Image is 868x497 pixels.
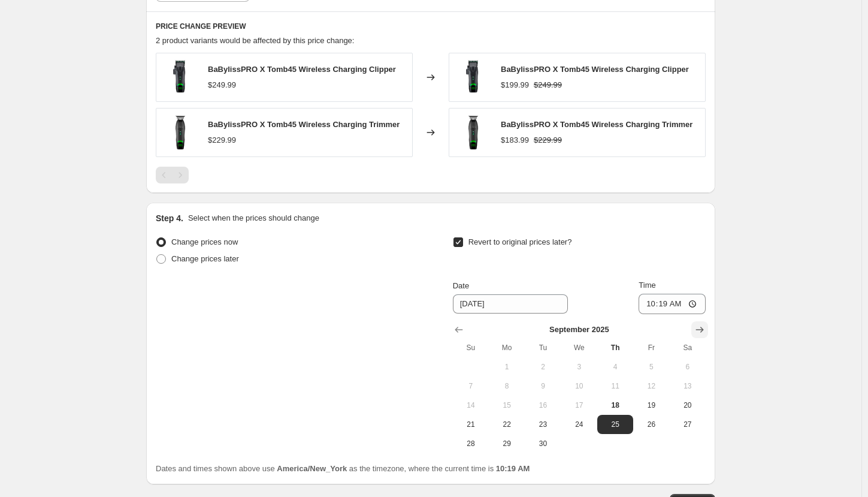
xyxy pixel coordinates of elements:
span: 18 [602,400,628,410]
span: 30 [530,439,556,448]
span: 13 [675,381,701,391]
span: BaBylissPRO X Tomb45 Wireless Charging Clipper [501,65,689,74]
button: Wednesday September 24 2025 [561,415,597,434]
strike: $249.99 [534,79,562,91]
b: 10:19 AM [496,464,530,473]
span: 23 [530,420,556,429]
span: 26 [638,420,664,429]
button: Tuesday September 2 2025 [525,357,561,376]
span: 7 [458,381,484,391]
div: $229.99 [208,134,236,146]
button: Friday September 19 2025 [633,396,669,415]
span: BaBylissPRO X Tomb45 Wireless Charging Clipper [208,65,396,74]
button: Saturday September 13 2025 [670,376,706,396]
button: Monday September 29 2025 [489,434,525,453]
b: America/New_York [277,464,347,473]
button: Friday September 12 2025 [633,376,669,396]
button: Tuesday September 23 2025 [525,415,561,434]
span: 4 [602,362,628,372]
button: Saturday September 6 2025 [670,357,706,376]
button: Sunday September 28 2025 [453,434,489,453]
span: 22 [494,420,520,429]
button: Sunday September 14 2025 [453,396,489,415]
span: Change prices now [171,237,238,246]
th: Friday [633,338,669,357]
button: Today Thursday September 18 2025 [597,396,633,415]
button: Wednesday September 10 2025 [561,376,597,396]
button: Wednesday September 17 2025 [561,396,597,415]
img: BaBylissPRO_X_Tomb45_Wireless_Charging_Clipper_11_80x.png [162,59,198,95]
input: 9/18/2025 [453,294,568,314]
span: 8 [494,381,520,391]
span: Fr [638,343,664,353]
button: Tuesday September 9 2025 [525,376,561,396]
input: 12:00 [639,294,706,314]
span: 24 [566,420,592,429]
span: Tu [530,343,556,353]
span: 21 [458,420,484,429]
div: $249.99 [208,79,236,91]
button: Thursday September 11 2025 [597,376,633,396]
button: Sunday September 7 2025 [453,376,489,396]
span: 20 [675,400,701,410]
span: 25 [602,420,628,429]
button: Friday September 26 2025 [633,415,669,434]
button: Show next month, October 2025 [691,321,708,338]
p: Select when the prices should change [188,212,319,224]
button: Monday September 8 2025 [489,376,525,396]
span: Mo [494,343,520,353]
span: BaBylissPRO X Tomb45 Wireless Charging Trimmer [208,120,400,129]
img: BaBylissPRO_X_Tomb45_Wireless_Charging_Clipper_11_80x.png [455,59,491,95]
button: Monday September 22 2025 [489,415,525,434]
span: Date [453,281,469,290]
th: Thursday [597,338,633,357]
span: 1 [494,362,520,372]
span: 10 [566,381,592,391]
span: 12 [638,381,664,391]
span: 2 [530,362,556,372]
th: Tuesday [525,338,561,357]
button: Monday September 1 2025 [489,357,525,376]
div: $199.99 [501,79,529,91]
span: 11 [602,381,628,391]
h6: PRICE CHANGE PREVIEW [156,22,706,31]
th: Wednesday [561,338,597,357]
button: Wednesday September 3 2025 [561,357,597,376]
th: Sunday [453,338,489,357]
span: 2 product variants would be affected by this price change: [156,36,354,45]
button: Saturday September 20 2025 [670,396,706,415]
span: 19 [638,400,664,410]
button: Thursday September 4 2025 [597,357,633,376]
th: Monday [489,338,525,357]
button: Monday September 15 2025 [489,396,525,415]
span: 14 [458,400,484,410]
button: Saturday September 27 2025 [670,415,706,434]
span: Su [458,343,484,353]
button: Tuesday September 16 2025 [525,396,561,415]
span: 15 [494,400,520,410]
h2: Step 4. [156,212,183,224]
button: Show previous month, August 2025 [450,321,467,338]
button: Friday September 5 2025 [633,357,669,376]
span: BaBylissPRO X Tomb45 Wireless Charging Trimmer [501,120,692,129]
th: Saturday [670,338,706,357]
span: 3 [566,362,592,372]
img: BaBylissPRO_X_Tomb45_Wireless_Charging_Clipper_6_80x.png [455,115,491,150]
span: 27 [675,420,701,429]
span: 29 [494,439,520,448]
img: BaBylissPRO_X_Tomb45_Wireless_Charging_Clipper_6_80x.png [162,115,198,150]
span: Sa [675,343,701,353]
nav: Pagination [156,167,189,183]
span: 6 [675,362,701,372]
button: Thursday September 25 2025 [597,415,633,434]
span: Th [602,343,628,353]
span: Revert to original prices later? [468,237,572,246]
span: We [566,343,592,353]
button: Tuesday September 30 2025 [525,434,561,453]
button: Sunday September 21 2025 [453,415,489,434]
div: $183.99 [501,134,529,146]
span: 9 [530,381,556,391]
span: Dates and times shown above use as the timezone, where the current time is [156,464,530,473]
span: 17 [566,400,592,410]
span: 16 [530,400,556,410]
